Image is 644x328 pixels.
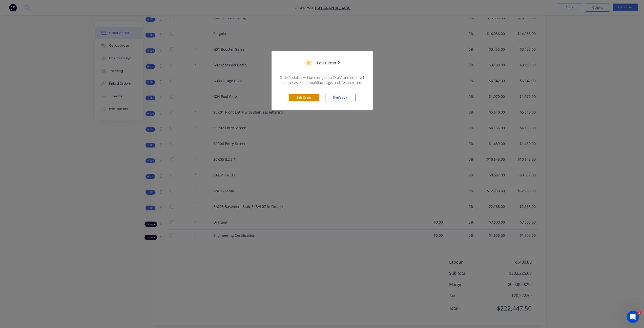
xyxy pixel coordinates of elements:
span: Order’s status will be changed to ‘Draft’, and order will not be visible on workflow page, until ... [278,75,366,85]
span: 1 [637,311,641,315]
button: Don't edit [325,94,356,101]
h5: Edit Order ? [317,60,340,66]
iframe: Intercom live chat [627,311,639,323]
button: Edit Order [289,94,319,101]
